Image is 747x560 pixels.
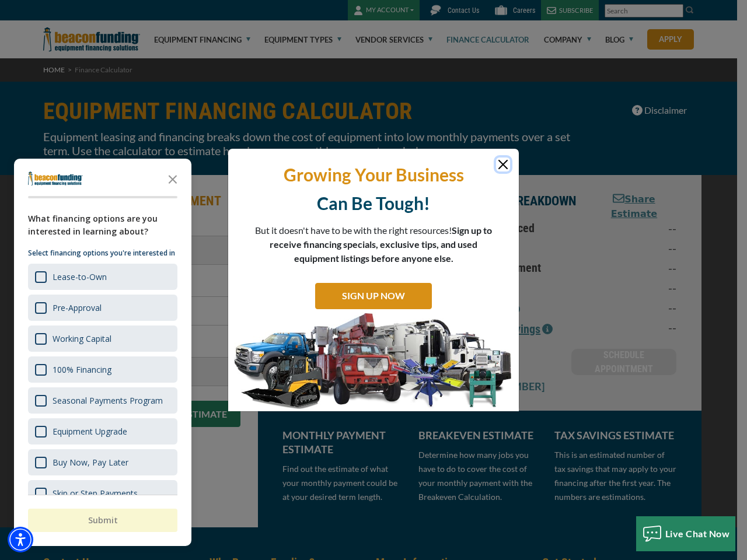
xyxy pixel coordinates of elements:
[28,449,177,475] div: Buy Now, Pay Later
[28,295,177,321] div: Pre-Approval
[28,509,177,532] button: Submit
[28,264,177,290] div: Lease-to-Own
[237,163,510,186] p: Growing Your Business
[53,302,102,313] div: Pre-Approval
[53,271,107,282] div: Lease-to-Own
[8,527,33,552] div: Accessibility Menu
[161,167,184,190] button: Close the survey
[53,426,127,437] div: Equipment Upgrade
[28,247,177,259] p: Select financing options you're interested in
[665,528,730,539] span: Live Chat Now
[53,395,163,406] div: Seasonal Payments Program
[53,364,111,375] div: 100% Financing
[254,223,493,265] p: But it doesn't have to be with the right resources!
[28,418,177,444] div: Equipment Upgrade
[28,212,177,238] div: What financing options are you interested in learning about?
[28,480,177,506] div: Skip or Step Payments
[237,192,510,215] p: Can Be Tough!
[28,325,177,352] div: Working Capital
[496,157,510,171] button: Close
[228,312,519,411] img: SIGN UP NOW
[270,225,492,264] span: Sign up to receive financing specials, exclusive tips, and used equipment listings before anyone ...
[315,283,432,309] a: SIGN UP NOW
[28,356,177,383] div: 100% Financing
[14,159,191,546] div: Survey
[53,488,138,499] div: Skip or Step Payments
[53,457,128,468] div: Buy Now, Pay Later
[28,171,83,185] img: Company logo
[53,333,111,344] div: Working Capital
[28,387,177,414] div: Seasonal Payments Program
[636,516,736,551] button: Live Chat Now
